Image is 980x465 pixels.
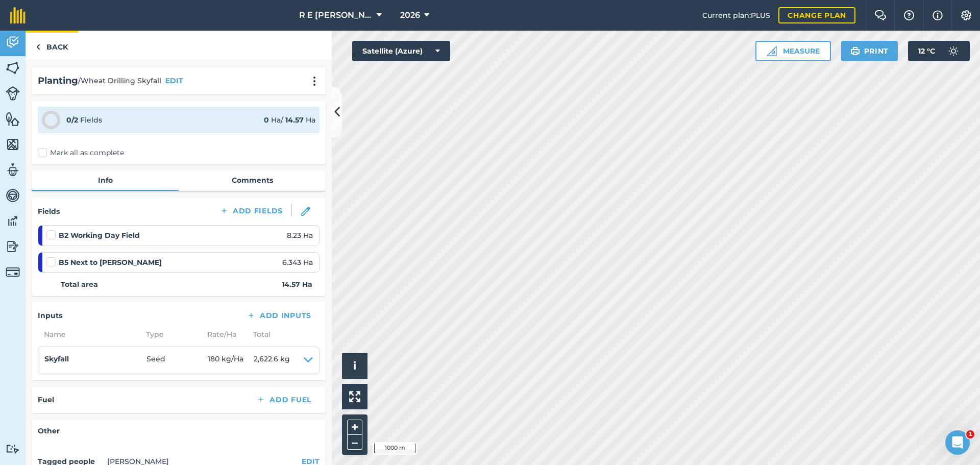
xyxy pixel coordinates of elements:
[59,257,162,268] strong: B5 Next to [PERSON_NAME]
[264,115,269,125] strong: 0
[38,206,60,217] h4: Fields
[238,308,320,323] button: Add Inputs
[264,114,315,126] div: Ha / Ha
[6,444,20,454] img: svg+xml;base64,PD94bWwgdmVyc2lvbj0iMS4wIiBlbmNvZGluZz0idXRmLTgiPz4KPCEtLSBHZW5lcmF0b3I6IEFkb2JlIE...
[933,9,943,21] img: svg+xml;base64,PHN2ZyB4bWxucz0iaHR0cDovL3d3dy53My5vcmcvMjAwMC9zdmciIHdpZHRoPSIxNyIgaGVpZ2h0PSIxNy...
[38,74,78,88] h2: Planting
[767,46,777,56] img: Ruler icon
[352,41,450,61] button: Satellite (Azure)
[6,35,20,50] img: svg+xml;base64,PD94bWwgdmVyc2lvbj0iMS4wIiBlbmNvZGluZz0idXRmLTgiPz4KPCEtLSBHZW5lcmF0b3I6IEFkb2JlIE...
[140,329,201,340] span: Type
[285,115,304,125] strong: 14.57
[254,353,290,368] span: 2,622.6 kg
[308,76,321,86] img: svg+xml;base64,PHN2ZyB4bWxucz0iaHR0cDovL3d3dy53My5vcmcvMjAwMC9zdmciIHdpZHRoPSIyMCIgaGVpZ2h0PSIyNC...
[6,239,20,254] img: svg+xml;base64,PD94bWwgdmVyc2lvbj0iMS4wIiBlbmNvZGluZz0idXRmLTgiPz4KPCEtLSBHZW5lcmF0b3I6IEFkb2JlIE...
[282,279,312,290] strong: 14.57 Ha
[44,353,146,364] h4: Skyfall
[6,86,20,101] img: svg+xml;base64,PD94bWwgdmVyc2lvbj0iMS4wIiBlbmNvZGluZz0idXRmLTgiPz4KPCEtLSBHZW5lcmF0b3I6IEFkb2JlIE...
[400,9,420,21] span: 2026
[943,41,964,61] img: svg+xml;base64,PD94bWwgdmVyc2lvbj0iMS4wIiBlbmNvZGluZz0idXRmLTgiPz4KPCEtLSBHZW5lcmF0b3I6IEFkb2JlIE...
[38,148,124,158] label: Mark all as complete
[38,310,62,321] h4: Inputs
[960,10,972,20] img: A cog icon
[850,45,860,57] img: svg+xml;base64,PHN2ZyB4bWxucz0iaHR0cDovL3d3dy53My5vcmcvMjAwMC9zdmciIHdpZHRoPSIxOSIgaGVpZ2h0PSIyNC...
[347,435,362,450] button: –
[247,329,271,340] span: Total
[6,188,20,203] img: svg+xml;base64,PD94bWwgdmVyc2lvbj0iMS4wIiBlbmNvZGluZz0idXRmLTgiPz4KPCEtLSBHZW5lcmF0b3I6IEFkb2JlIE...
[38,394,54,405] h4: Fuel
[59,230,140,241] strong: B2 Working Day Field
[6,137,20,152] img: svg+xml;base64,PHN2ZyB4bWxucz0iaHR0cDovL3d3dy53My5vcmcvMjAwMC9zdmciIHdpZHRoPSI1NiIgaGVpZ2h0PSI2MC...
[841,41,898,61] button: Print
[353,359,356,372] span: i
[282,257,313,268] span: 6.343 Ha
[874,10,887,20] img: Two speech bubbles overlapping with the left bubble in the forefront
[918,41,935,61] span: 12 ° C
[10,7,26,23] img: fieldmargin Logo
[349,391,360,402] img: Four arrows, one pointing top left, one top right, one bottom right and the last bottom left
[702,10,770,21] span: Current plan : PLUS
[32,170,179,190] a: Info
[6,162,20,178] img: svg+xml;base64,PD94bWwgdmVyc2lvbj0iMS4wIiBlbmNvZGluZz0idXRmLTgiPz4KPCEtLSBHZW5lcmF0b3I6IEFkb2JlIE...
[778,7,855,23] a: Change plan
[6,60,20,76] img: svg+xml;base64,PHN2ZyB4bWxucz0iaHR0cDovL3d3dy53My5vcmcvMjAwMC9zdmciIHdpZHRoPSI1NiIgaGVpZ2h0PSI2MC...
[342,353,367,379] button: i
[6,213,20,229] img: svg+xml;base64,PD94bWwgdmVyc2lvbj0iMS4wIiBlbmNvZGluZz0idXRmLTgiPz4KPCEtLSBHZW5lcmF0b3I6IEFkb2JlIE...
[38,425,320,436] h4: Other
[6,111,20,127] img: svg+xml;base64,PHN2ZyB4bWxucz0iaHR0cDovL3d3dy53My5vcmcvMjAwMC9zdmciIHdpZHRoPSI1NiIgaGVpZ2h0PSI2MC...
[299,9,373,21] span: R E [PERSON_NAME]
[201,329,247,340] span: Rate/ Ha
[179,170,326,190] a: Comments
[945,430,970,455] iframe: Intercom live chat
[208,353,254,368] span: 180 kg / Ha
[248,393,320,407] button: Add Fuel
[347,420,362,435] button: +
[165,75,183,86] button: EDIT
[908,41,970,61] button: 12 °C
[755,41,831,61] button: Measure
[66,115,78,125] strong: 0 / 2
[66,114,102,126] div: Fields
[38,329,140,340] span: Name
[36,41,40,53] img: svg+xml;base64,PHN2ZyB4bWxucz0iaHR0cDovL3d3dy53My5vcmcvMjAwMC9zdmciIHdpZHRoPSI5IiBoZWlnaHQ9IjI0Ii...
[966,430,974,438] span: 1
[903,10,915,20] img: A question mark icon
[44,353,313,368] summary: SkyfallSeed180 kg/Ha2,622.6 kg
[211,204,291,218] button: Add Fields
[146,353,208,368] span: Seed
[26,31,78,61] a: Back
[78,75,161,86] span: / Wheat Drilling Skyfall
[301,207,310,216] img: svg+xml;base64,PHN2ZyB3aWR0aD0iMTgiIGhlaWdodD0iMTgiIHZpZXdCb3g9IjAgMCAxOCAxOCIgZmlsbD0ibm9uZSIgeG...
[287,230,313,241] span: 8.23 Ha
[61,279,98,290] strong: Total area
[6,265,20,279] img: svg+xml;base64,PD94bWwgdmVyc2lvbj0iMS4wIiBlbmNvZGluZz0idXRmLTgiPz4KPCEtLSBHZW5lcmF0b3I6IEFkb2JlIE...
